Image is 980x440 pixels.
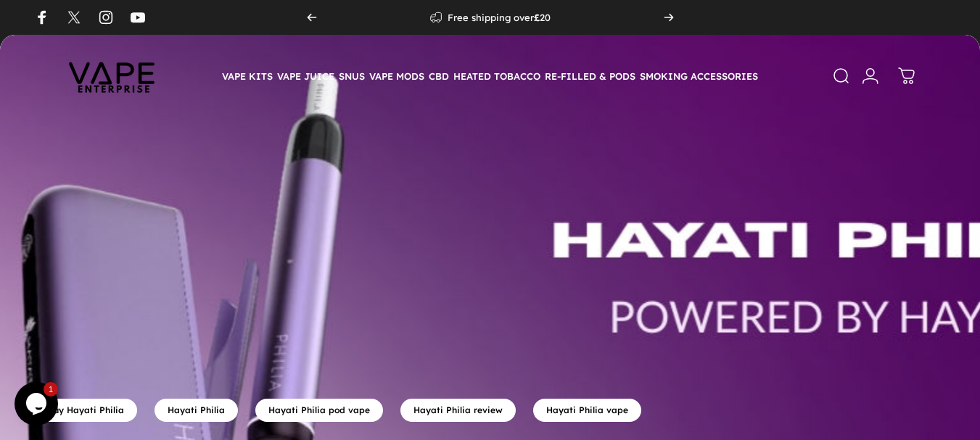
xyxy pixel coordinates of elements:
[46,42,177,110] img: Vape Enterprise
[543,61,638,91] summary: RE-FILLED & PODS
[533,399,641,422] a: Hayati Philia vape
[275,61,337,91] summary: VAPE JUICE
[367,61,427,91] summary: VAPE MODS
[400,399,516,422] a: Hayati Philia review
[155,399,238,422] a: Hayati Philia
[534,12,540,23] strong: £
[220,61,275,91] summary: VAPE KITS
[35,399,137,422] a: Buy Hayati Philia
[427,61,451,91] summary: CBD
[451,61,543,91] summary: HEATED TOBACCO
[255,399,383,422] a: Hayati Philia pod vape
[448,12,551,23] p: Free shipping over 20
[220,61,760,91] nav: Primary
[891,60,923,92] a: 0 items
[337,61,367,91] summary: SNUS
[638,61,760,91] summary: SMOKING ACCESSORIES
[15,382,61,426] iframe: chat widget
